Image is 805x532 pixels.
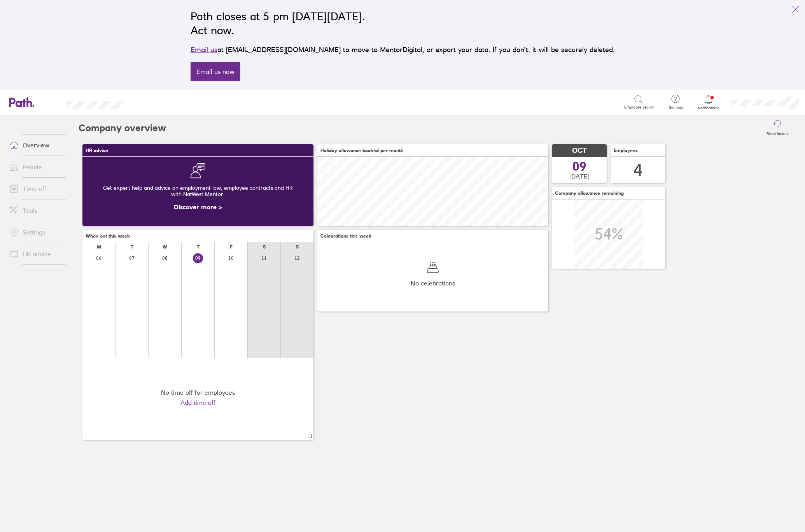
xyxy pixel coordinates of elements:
[3,224,66,240] a: Settings
[3,246,66,262] a: HR advice
[572,147,587,155] span: OCT
[3,159,66,175] a: People
[180,399,215,406] a: Add time off
[161,389,235,396] div: No time off for employees
[145,98,165,105] div: Search
[174,203,222,211] a: Discover more >
[263,244,266,250] div: S
[191,9,615,37] h2: Path closes at 5 pm [DATE][DATE]. Act now.
[86,148,108,153] span: HR advice
[97,244,101,250] div: M
[555,191,624,196] span: Company allowance remaining
[633,160,643,180] div: 4
[320,148,403,153] span: Holiday allowance booked per month
[624,105,654,110] span: Employee search
[696,94,721,110] a: Notifications
[131,244,133,250] div: T
[569,173,590,180] span: [DATE]
[230,244,233,250] div: F
[762,115,793,140] button: Reset layout
[3,181,66,196] a: Time off
[79,115,166,140] h2: Company overview
[197,244,199,250] div: T
[89,178,307,203] div: Get expert help and advice on employment law, employee contracts and HR with NatWest Mentor.
[296,244,299,250] div: S
[163,244,167,250] div: W
[320,233,371,239] span: Celebrations this week
[86,233,130,239] span: Who's out this week
[663,105,688,110] span: Get help
[191,62,240,81] a: Email us now
[3,203,66,218] a: Tools
[614,148,638,153] span: Employees
[696,106,721,110] span: Notifications
[762,129,793,136] label: Reset layout
[191,44,615,55] p: at [EMAIL_ADDRESS][DOMAIN_NAME] to move to MentorDigital, or export your data. If you don’t, it w...
[411,280,455,287] span: No celebrations
[572,160,586,173] span: 09
[191,45,217,54] a: Email us
[3,137,66,153] a: Overview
